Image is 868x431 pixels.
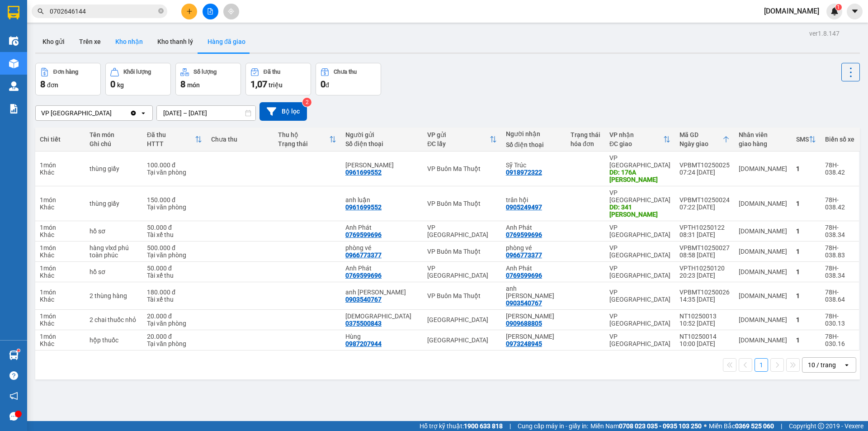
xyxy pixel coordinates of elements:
div: 0966773377 [506,251,542,259]
button: Kho nhận [108,31,150,52]
div: Sỹ Trúc [506,161,561,169]
div: hộp thuốc [90,336,138,344]
div: 1 món [40,161,80,169]
button: caret-down [847,4,863,19]
strong: 0369 525 060 [735,422,774,430]
div: phòng vé [345,244,418,251]
button: Trên xe [72,31,108,52]
button: Đã thu1,07 triệu [245,63,311,95]
div: 2 thùng hàng [90,292,138,299]
div: 1 [796,316,816,323]
span: triệu [269,81,283,89]
div: Tài xế thu [147,296,202,303]
div: VP [GEOGRAPHIC_DATA] [609,265,670,279]
div: VPBMT10250025 [679,161,730,169]
div: 1 món [40,289,80,296]
div: 500.000 đ [147,244,202,251]
div: 1 món [40,196,80,204]
div: 07:22 [DATE] [679,204,730,211]
span: Miền Nam [590,421,702,431]
button: Kho gửi [35,31,72,52]
div: 20.000 đ [147,333,202,340]
div: 1 món [40,224,80,231]
div: VP [GEOGRAPHIC_DATA] [609,313,670,327]
div: 0769599696 [345,231,382,238]
div: 0903540767 [345,296,382,303]
div: Tại văn phòng [147,320,202,327]
sup: 1 [835,4,842,10]
div: hóa đơn [571,140,600,147]
div: 1 [796,336,816,344]
div: Tại văn phòng [147,340,202,347]
div: VP Buôn Ma Thuột [427,292,497,299]
span: Miền Bắc [709,421,774,431]
span: 1 [837,4,840,10]
th: Toggle SortBy [675,128,734,152]
div: Khác [40,320,80,327]
div: Tại văn phòng [147,169,202,176]
img: logo-vxr [8,6,19,19]
div: Tài xế thu [147,231,202,238]
svg: open [140,109,147,117]
div: 0769599696 [345,272,382,279]
button: 1 [755,358,768,372]
div: DĐ: 341 nguyễn tất thành [609,204,670,218]
div: NT10250013 [679,313,730,320]
th: Toggle SortBy [605,128,675,152]
div: Tài xế thu [147,272,202,279]
span: 0 [321,79,325,90]
div: 10 / trang [808,360,836,369]
div: tu.bb [739,292,787,299]
div: Số lượng [193,69,217,75]
div: 10:00 [DATE] [679,340,730,347]
th: Toggle SortBy [274,128,341,152]
th: Toggle SortBy [792,128,821,152]
span: 8 [40,79,45,90]
div: 20:23 [DATE] [679,272,730,279]
div: Hùng [345,333,418,340]
svg: open [843,361,850,369]
img: warehouse-icon [9,59,19,68]
button: file-add [203,4,218,19]
button: Đơn hàng8đơn [35,63,101,95]
div: Vũ Huấn [506,333,561,340]
div: Số điện thoại [345,140,418,147]
div: ĐC giao [609,140,663,147]
div: Khác [40,340,80,347]
div: Người nhận [506,130,561,137]
div: 1 [796,165,816,172]
div: Khác [40,169,80,176]
div: giao hàng [739,140,787,147]
div: 08:31 [DATE] [679,231,730,238]
div: ver 1.8.147 [809,28,840,38]
div: 78H-038.34 [825,265,854,279]
span: | [781,421,782,431]
div: Khác [40,231,80,238]
svg: Clear value [130,109,137,117]
div: Anh Phát [506,224,561,231]
div: [GEOGRAPHIC_DATA] [427,316,497,323]
div: tu.bb [739,248,787,255]
div: thùng giấy [90,165,138,172]
div: 78H-038.42 [825,161,854,176]
span: plus [186,8,193,14]
div: VP [GEOGRAPHIC_DATA] [609,244,670,259]
div: Tại văn phòng [147,251,202,259]
div: Mã GD [679,131,722,138]
div: 1 món [40,265,80,272]
div: 78H-038.34 [825,224,854,238]
div: 0769599696 [506,231,542,238]
div: Trạng thái [278,140,329,147]
div: Số điện thoại [506,141,561,148]
div: VPBMT10250027 [679,244,730,251]
input: Select a date range. [157,106,255,120]
div: 150.000 đ [147,196,202,204]
div: 78H-038.42 [825,196,854,211]
div: Thu hộ [278,131,329,138]
input: Tìm tên, số ĐT hoặc mã đơn [50,6,156,16]
div: 100.000 đ [147,161,202,169]
div: 78H-038.64 [825,289,854,303]
div: 0903540767 [506,299,542,307]
button: Khối lượng0kg [105,63,171,95]
li: VP VP [GEOGRAPHIC_DATA] [62,38,120,68]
